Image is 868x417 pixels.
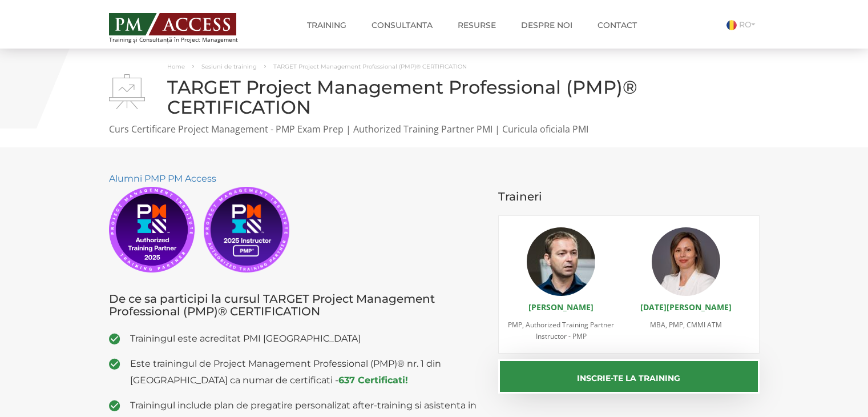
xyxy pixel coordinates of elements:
a: Resurse [449,14,504,37]
button: Inscrie-te la training [498,359,760,394]
a: Alumni PMP PM Access [109,173,216,184]
p: Curs Certificare Project Management - PMP Exam Prep | Authorized Training Partner PMI | Curicula ... [109,123,760,136]
span: PMP, Authorized Training Partner Instructor - PMP [508,320,614,341]
a: [DATE][PERSON_NAME] [640,302,732,312]
span: TARGET Project Management Professional (PMP)® CERTIFICATION [273,63,467,70]
a: Sesiuni de training [201,63,257,70]
span: MBA, PMP, CMMI ATM [650,320,722,330]
a: [PERSON_NAME] [528,302,594,312]
a: RO [726,19,760,30]
a: Contact [589,14,645,37]
a: Training [298,14,355,37]
h3: De ce sa participi la cursul TARGET Project Management Professional (PMP)® CERTIFICATION [109,292,482,318]
h1: TARGET Project Management Professional (PMP)® CERTIFICATION [109,77,760,117]
span: Este trainingul de Project Management Professional (PMP)® nr. 1 din [GEOGRAPHIC_DATA] ca numar de... [130,355,482,388]
a: Consultanta [363,14,441,37]
img: PM ACCESS - Echipa traineri si consultanti certificati PMP: Narciss Popescu, Mihai Olaru, Monica ... [109,13,236,35]
span: Training și Consultanță în Project Management [109,37,259,43]
span: Trainingul este acreditat PMI [GEOGRAPHIC_DATA] [130,330,482,347]
a: Home [167,63,185,70]
img: Romana [726,20,737,30]
a: Despre noi [512,14,581,37]
img: TARGET Project Management Professional (PMP)® CERTIFICATION [109,74,145,109]
a: Training și Consultanță în Project Management [109,10,259,43]
a: 637 Certificati! [338,375,408,386]
h3: Traineri [498,190,760,203]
